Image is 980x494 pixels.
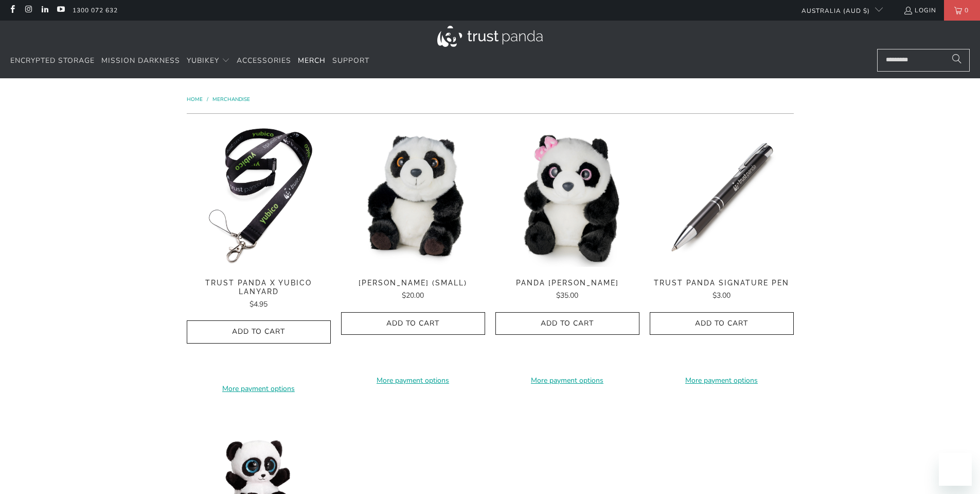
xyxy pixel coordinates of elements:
[198,328,320,336] span: Add to Cart
[341,124,485,268] img: Panda Lin Lin (Small) - Trust Panda
[341,279,485,287] span: [PERSON_NAME] (Small)
[341,124,485,268] a: Panda Lin Lin (Small) - Trust Panda Panda Lin Lin (Small) - Trust Panda
[101,56,180,65] span: Mission Darkness
[341,375,485,386] a: More payment options
[712,291,730,300] span: $3.00
[506,319,629,328] span: Add to Cart
[187,56,219,65] span: YubiKey
[495,279,639,301] a: Panda [PERSON_NAME] $35.00
[8,6,16,14] a: Trust Panda Australia on Facebook
[556,291,578,300] span: $35.00
[187,383,331,395] a: More payment options
[650,312,794,335] button: Add to Cart
[437,26,543,47] img: Trust Panda Australia
[187,49,230,73] summary: YubiKey
[187,96,204,103] a: Home
[332,49,369,73] a: Support
[237,49,291,73] a: Accessories
[402,291,424,300] span: $20.00
[332,56,369,65] span: Support
[73,5,118,16] a: 1300 072 632
[10,49,95,73] a: Encrypted Storage
[650,375,794,386] a: More payment options
[187,279,331,296] span: Trust Panda x Yubico Lanyard
[24,6,32,14] a: Trust Panda Australia on Instagram
[187,96,203,103] span: Home
[352,319,474,328] span: Add to Cart
[495,375,639,386] a: More payment options
[939,453,972,486] iframe: Button to launch messaging window
[207,96,208,103] span: /
[56,6,65,14] a: Trust Panda Australia on YouTube
[250,299,268,309] span: $4.95
[650,279,794,301] a: Trust Panda Signature Pen $3.00
[187,124,331,268] img: Trust Panda Yubico Lanyard - Trust Panda
[101,49,180,73] a: Mission Darkness
[944,49,970,72] button: Search
[877,49,970,72] input: Search...
[10,49,369,73] nav: Translation missing: en.navigation.header.main_nav
[298,56,326,65] span: Merch
[650,279,794,287] span: Trust Panda Signature Pen
[187,279,331,310] a: Trust Panda x Yubico Lanyard $4.95
[237,56,291,65] span: Accessories
[212,96,250,103] a: Merchandise
[495,312,639,335] button: Add to Cart
[495,279,639,287] span: Panda [PERSON_NAME]
[661,319,783,328] span: Add to Cart
[903,5,936,16] a: Login
[40,6,49,14] a: Trust Panda Australia on LinkedIn
[495,124,639,268] img: Panda Lin Lin Sparkle - Trust Panda
[341,312,485,335] button: Add to Cart
[650,124,794,268] img: Trust Panda Signature Pen - Trust Panda
[10,56,95,65] span: Encrypted Storage
[298,49,326,73] a: Merch
[341,279,485,301] a: [PERSON_NAME] (Small) $20.00
[187,320,331,344] button: Add to Cart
